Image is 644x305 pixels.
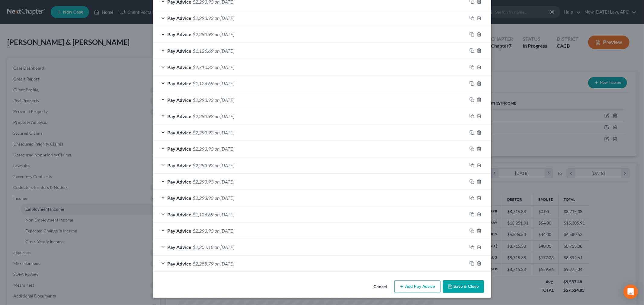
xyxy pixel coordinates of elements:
[215,97,235,103] span: on [DATE]
[215,261,235,266] span: on [DATE]
[168,228,192,234] span: Pay Advice
[168,244,192,250] span: Pay Advice
[369,281,392,293] button: Cancel
[193,64,214,70] span: $2,710.32
[193,179,214,184] span: $2,293.93
[168,15,192,21] span: Pay Advice
[168,80,192,86] span: Pay Advice
[168,48,192,54] span: Pay Advice
[215,15,235,21] span: on [DATE]
[215,179,235,184] span: on [DATE]
[168,130,192,135] span: Pay Advice
[215,228,235,234] span: on [DATE]
[215,146,235,152] span: on [DATE]
[168,31,192,37] span: Pay Advice
[193,130,214,135] span: $2,293.93
[193,31,214,37] span: $2,293.93
[193,244,214,250] span: $2,302.18
[193,113,214,119] span: $2,293.93
[623,285,638,299] div: Open Intercom Messenger
[168,195,192,201] span: Pay Advice
[168,113,192,119] span: Pay Advice
[193,97,214,103] span: $2,293.93
[215,162,235,168] span: on [DATE]
[443,280,484,293] button: Save & Close
[215,80,235,86] span: on [DATE]
[215,48,235,54] span: on [DATE]
[215,195,235,201] span: on [DATE]
[193,261,214,266] span: $2,285.79
[168,146,192,152] span: Pay Advice
[193,162,214,168] span: $2,293.93
[215,130,235,135] span: on [DATE]
[168,97,192,103] span: Pay Advice
[215,212,235,217] span: on [DATE]
[168,179,192,184] span: Pay Advice
[193,212,214,217] span: $1,126.69
[394,280,441,293] button: Add Pay Advice
[168,261,192,266] span: Pay Advice
[215,64,235,70] span: on [DATE]
[193,48,214,54] span: $1,126.69
[168,212,192,217] span: Pay Advice
[193,228,214,234] span: $2,293.93
[193,195,214,201] span: $2,293.93
[193,80,214,86] span: $1,126.69
[168,162,192,168] span: Pay Advice
[193,15,214,21] span: $2,293.93
[215,31,235,37] span: on [DATE]
[215,113,235,119] span: on [DATE]
[215,244,235,250] span: on [DATE]
[168,64,192,70] span: Pay Advice
[193,146,214,152] span: $2,293.93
